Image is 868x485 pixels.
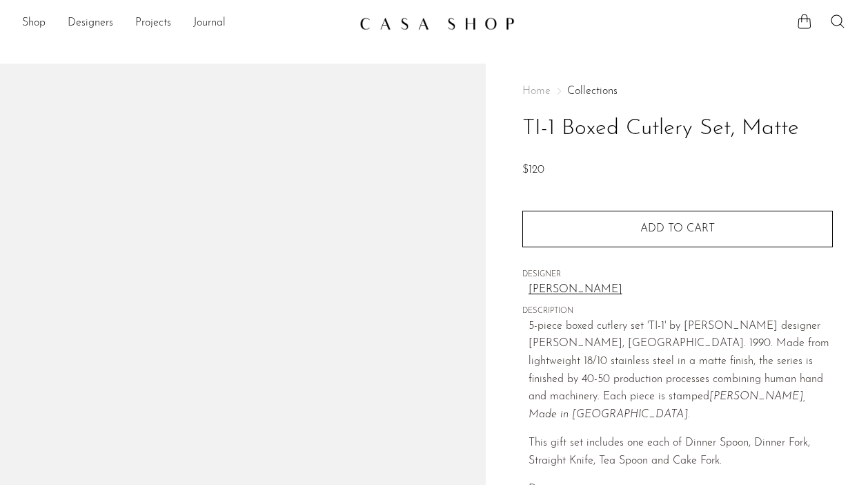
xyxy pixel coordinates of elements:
[522,305,833,318] span: DESCRIPTION
[640,223,715,234] span: Add to cart
[522,211,833,247] button: Add to cart
[522,164,544,175] span: $120
[529,321,829,420] span: 5-piece boxed cutlery set 'TI-1' by [PERSON_NAME] designer [PERSON_NAME], [GEOGRAPHIC_DATA]. 1990...
[529,435,833,470] p: This gift set includes one each of Dinner Spoon, Dinner Fork, Straight Knife, Tea Spoon and Cake ...
[22,12,348,35] nav: Desktop navigation
[529,281,833,299] a: [PERSON_NAME]
[193,15,226,32] a: Journal
[135,15,171,32] a: Projects
[522,111,833,146] h1: TI-1 Boxed Cutlery Set, Matte
[522,86,551,97] span: Home
[22,15,46,32] a: Shop
[22,12,348,35] ul: NEW HEADER MENU
[68,15,113,32] a: Designers
[567,86,618,97] a: Collections
[529,391,805,420] em: [PERSON_NAME], Made in [GEOGRAPHIC_DATA].
[522,269,833,281] span: DESIGNER
[522,86,833,97] nav: Breadcrumbs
